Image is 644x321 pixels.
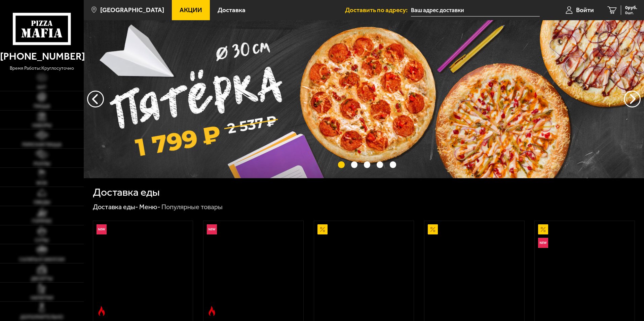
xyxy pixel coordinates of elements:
img: Новинка [538,238,548,248]
div: Популярные товары [161,203,223,212]
span: Доставить по адресу: [345,7,411,13]
span: Наборы [32,123,51,128]
span: [GEOGRAPHIC_DATA] [100,7,164,13]
a: НовинкаОстрое блюдоРимская с мясным ассорти [203,221,303,319]
a: Доставка еды- [93,203,138,211]
button: точки переключения [390,161,396,168]
img: Острое блюдо [207,306,217,316]
img: Острое блюдо [97,306,107,316]
span: Войти [576,7,594,13]
img: Акционный [538,224,548,234]
span: Роллы [34,162,50,166]
span: Римская пицца [22,142,62,147]
span: Пицца [34,104,50,109]
a: НовинкаОстрое блюдоРимская с креветками [93,221,193,319]
button: точки переключения [338,161,344,168]
img: Новинка [207,224,217,234]
span: Акции [180,7,202,13]
span: Дополнительно [20,315,63,320]
img: Акционный [428,224,438,234]
span: WOK [36,181,47,186]
span: 0 шт. [625,11,637,15]
span: Доставка [218,7,245,13]
a: АкционныйПепперони 25 см (толстое с сыром) [424,221,524,319]
span: Салаты и закуски [19,257,65,262]
span: Супы [35,238,48,243]
button: точки переключения [351,161,357,168]
a: АкционныйАль-Шам 25 см (тонкое тесто) [314,221,414,319]
button: следующий [87,91,104,107]
span: Обеды [34,200,50,205]
img: Новинка [97,224,107,234]
span: 0 руб. [625,5,637,10]
img: Акционный [317,224,328,234]
button: точки переключения [364,161,370,168]
a: Меню- [139,203,160,211]
input: Ваш адрес доставки [411,4,540,17]
h1: Доставка еды [93,187,160,198]
span: Напитки [31,296,53,300]
a: АкционныйНовинкаВсё включено [535,221,635,319]
span: Десерты [31,277,52,281]
span: Хит [37,85,46,90]
button: предыдущий [624,91,641,107]
button: точки переключения [377,161,383,168]
span: Горячее [32,219,52,224]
